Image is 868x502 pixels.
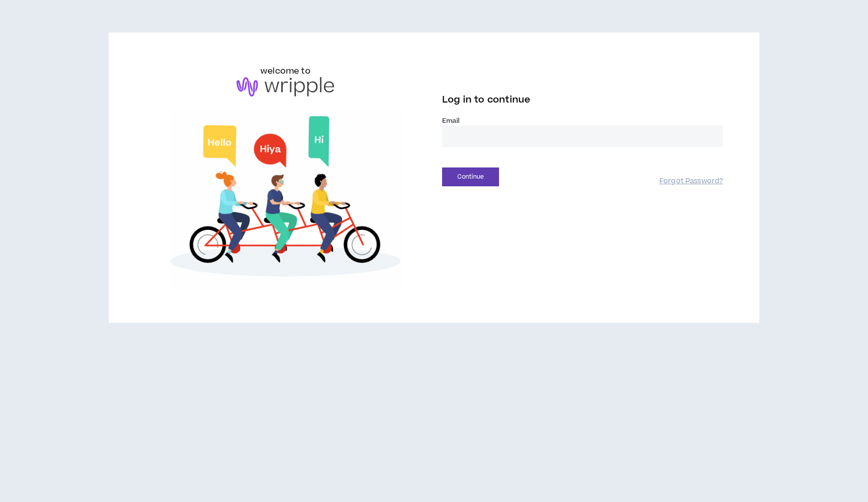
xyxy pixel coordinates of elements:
[659,177,723,186] a: Forgot Password?
[260,65,311,77] h6: welcome to
[442,116,723,125] label: Email
[145,107,426,290] img: Welcome to Wripple
[237,77,334,96] img: logo-brand.png
[442,168,499,186] button: Continue
[442,93,530,106] span: Log in to continue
